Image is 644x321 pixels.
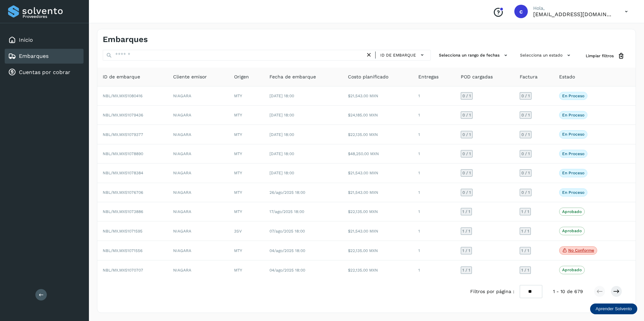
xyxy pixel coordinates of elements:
span: 0 / 1 [462,152,471,156]
td: $22,135.00 MXN [343,125,413,144]
td: MTY [229,106,264,125]
span: 0 / 1 [462,94,471,98]
span: NBL/MX.MX51078384 [103,171,143,175]
p: Aprobado [562,209,582,214]
p: En proceso [562,113,584,117]
span: 1 - 10 de 679 [553,288,583,295]
span: 0 / 1 [462,171,471,175]
span: 0 / 1 [521,190,530,194]
td: NIAGARA [168,202,229,221]
span: ID de embarque [380,52,416,58]
span: 26/ago/2025 18:00 [269,190,305,195]
span: 1 / 1 [521,249,529,253]
td: $22,135.00 MXN [343,202,413,221]
td: NIAGARA [168,241,229,261]
td: 3SV [229,221,264,241]
td: MTY [229,86,264,106]
td: 1 [413,106,455,125]
p: En proceso [562,190,584,195]
td: MTY [229,164,264,183]
td: 1 [413,202,455,221]
span: 0 / 1 [462,133,471,137]
p: En proceso [562,171,584,175]
p: En proceso [562,132,584,137]
span: Entregas [418,73,439,80]
h4: Embarques [103,35,148,44]
td: $22,135.00 MXN [343,241,413,261]
td: NIAGARA [168,221,229,241]
span: NBL/MX.MX51071595 [103,229,142,234]
button: Selecciona un estado [517,50,575,61]
span: NBL/MX.MX51080416 [103,94,142,98]
button: Limpiar filtros [580,50,630,62]
td: $21,543.00 MXN [343,86,413,106]
span: POD cargadas [461,73,493,80]
span: NBL/MX.MX51073886 [103,209,143,214]
td: NIAGARA [168,164,229,183]
p: Aprobado [562,267,582,272]
span: 0 / 1 [521,113,530,117]
td: 1 [413,241,455,261]
td: NIAGARA [168,144,229,164]
td: 1 [413,86,455,106]
span: 0 / 1 [521,133,530,137]
span: NBL/MX.MX51076706 [103,190,143,195]
div: Inicio [5,33,84,47]
td: MTY [229,241,264,261]
span: 0 / 1 [521,171,530,175]
span: 1 / 1 [521,229,529,233]
td: 1 [413,125,455,144]
td: MTY [229,183,264,202]
span: 07/ago/2025 18:00 [269,229,305,234]
a: Inicio [19,37,33,43]
td: NIAGARA [168,125,229,144]
span: 0 / 1 [462,190,471,194]
span: Costo planificado [348,73,388,80]
td: NIAGARA [168,183,229,202]
td: $21,543.00 MXN [343,183,413,202]
td: $21,543.00 MXN [343,164,413,183]
span: [DATE] 18:00 [269,113,294,117]
span: NBL/MX.MX51079377 [103,132,143,137]
span: [DATE] 18:00 [269,132,294,137]
span: 04/ago/2025 18:00 [269,248,305,253]
span: 1 / 1 [462,268,470,272]
span: NBL/MX.MX51079436 [103,113,143,117]
span: 17/ago/2025 18:00 [269,209,304,214]
td: NIAGARA [168,260,229,279]
span: [DATE] 18:00 [269,151,294,156]
td: NIAGARA [168,106,229,125]
span: NBL/MX.MX51070707 [103,268,143,273]
div: Cuentas por cobrar [5,65,84,80]
span: NBL/MX.MX51078890 [103,151,143,156]
td: MTY [229,202,264,221]
span: [DATE] 18:00 [269,94,294,98]
td: MTY [229,144,264,164]
span: 1 / 1 [462,229,470,233]
p: No conforme [568,248,594,253]
a: Embarques [19,53,49,59]
td: 1 [413,183,455,202]
td: $21,543.00 MXN [343,221,413,241]
p: En proceso [562,94,584,98]
td: $24,185.00 MXN [343,106,413,125]
span: [DATE] 18:00 [269,171,294,175]
span: 1 / 1 [462,210,470,214]
td: $48,250.00 MXN [343,144,413,164]
span: Factura [520,73,538,80]
p: En proceso [562,151,584,156]
span: 04/ago/2025 18:00 [269,268,305,273]
td: NIAGARA [168,86,229,106]
p: clarisa_flores@fragua.com.mx [533,11,614,17]
span: 1 / 1 [521,268,529,272]
p: Proveedores [23,14,81,19]
span: 1 / 1 [462,249,470,253]
span: Cliente emisor [173,73,207,80]
td: 1 [413,221,455,241]
td: MTY [229,260,264,279]
span: ID de embarque [103,73,140,80]
span: 1 / 1 [521,210,529,214]
td: $22,135.00 MXN [343,260,413,279]
td: MTY [229,125,264,144]
span: Origen [234,73,249,80]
